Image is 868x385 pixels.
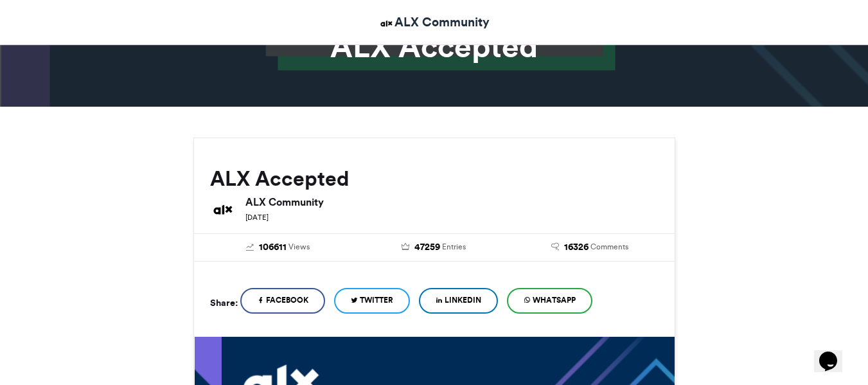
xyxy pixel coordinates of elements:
span: Twitter [360,294,393,306]
img: ALX Community [378,15,394,31]
a: WhatsApp [507,288,592,314]
span: Facebook [266,294,308,306]
span: LinkedIn [445,294,481,306]
iframe: chat widget [814,334,855,372]
a: LinkedIn [419,288,498,314]
a: ALX Community [378,13,490,31]
h2: ALX Accepted [210,167,659,190]
h6: ALX Community [245,197,659,207]
h1: ALX Accepted [78,31,791,62]
img: ALX Community [210,197,236,222]
span: 106611 [259,240,287,255]
span: Views [288,241,310,253]
span: 47259 [414,240,440,255]
a: 106611 Views [210,240,347,255]
a: 16326 Comments [522,240,659,255]
a: 47259 Entries [366,240,502,255]
span: Comments [590,241,628,253]
span: 16326 [564,240,589,255]
a: Twitter [334,288,410,314]
h5: Share: [210,294,238,311]
span: WhatsApp [533,294,576,306]
small: [DATE] [245,213,269,222]
a: Facebook [240,288,325,314]
span: Entries [442,241,466,253]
